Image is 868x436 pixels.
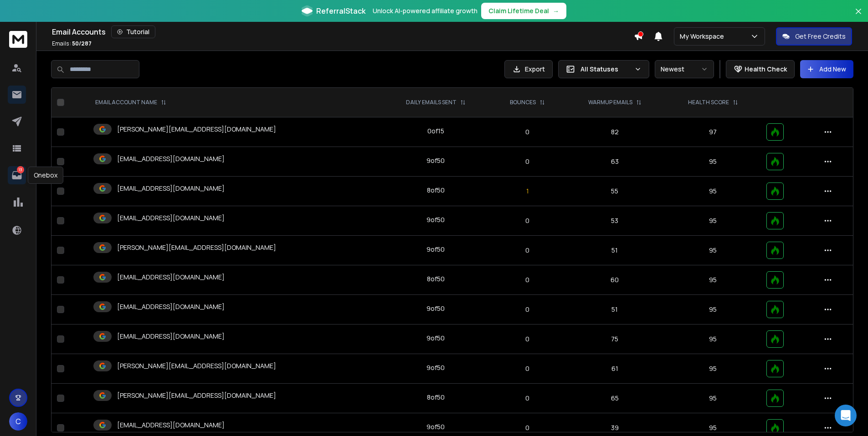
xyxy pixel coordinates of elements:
[565,265,665,295] td: 60
[117,125,276,134] p: [PERSON_NAME][EMAIL_ADDRESS][DOMAIN_NAME]
[117,184,225,193] p: [EMAIL_ADDRESS][DOMAIN_NAME]
[117,213,225,223] p: [EMAIL_ADDRESS][DOMAIN_NAME]
[496,246,559,255] p: 0
[316,5,365,16] span: ReferralStack
[117,154,225,163] p: [EMAIL_ADDRESS][DOMAIN_NAME]
[117,391,276,400] p: [PERSON_NAME][EMAIL_ADDRESS][DOMAIN_NAME]
[565,117,665,147] td: 82
[496,364,559,373] p: 0
[853,5,864,27] button: Close banner
[565,295,665,324] td: 51
[95,99,166,106] div: EMAIL ACCOUNT NAME
[9,412,27,431] button: C
[745,65,787,74] p: Health Check
[496,216,559,225] p: 0
[117,243,276,252] p: [PERSON_NAME][EMAIL_ADDRESS][DOMAIN_NAME]
[795,32,846,41] p: Get Free Credits
[117,361,276,370] p: [PERSON_NAME][EMAIL_ADDRESS][DOMAIN_NAME]
[496,305,559,314] p: 0
[426,245,445,254] div: 9 of 50
[565,147,665,177] td: 63
[496,335,559,344] p: 0
[835,405,857,426] div: Open Intercom Messenger
[117,273,225,282] p: [EMAIL_ADDRESS][DOMAIN_NAME]
[680,32,728,41] p: My Workspace
[111,25,155,38] button: Tutorial
[665,265,761,295] td: 95
[496,187,559,196] p: 1
[665,117,761,147] td: 97
[565,236,665,265] td: 51
[117,421,225,430] p: [EMAIL_ADDRESS][DOMAIN_NAME]
[426,304,445,313] div: 9 of 50
[406,99,457,106] p: DAILY EMAILS SENT
[426,334,445,343] div: 9 of 50
[8,166,26,184] a: 13
[481,3,566,19] button: Claim Lifetime Deal→
[665,236,761,265] td: 95
[52,25,634,38] div: Email Accounts
[665,354,761,384] td: 95
[776,27,852,46] button: Get Free Credits
[665,295,761,324] td: 95
[28,167,63,184] div: Onebox
[665,206,761,236] td: 95
[426,156,445,165] div: 9 of 50
[72,40,92,47] span: 50 / 287
[565,206,665,236] td: 53
[496,394,559,403] p: 0
[496,127,559,137] p: 0
[427,393,445,402] div: 8 of 50
[52,40,92,47] p: Emails :
[504,60,553,78] button: Export
[688,99,729,106] p: HEALTH SCORE
[565,354,665,384] td: 61
[426,363,445,372] div: 9 of 50
[426,422,445,431] div: 9 of 50
[373,6,478,15] p: Unlock AI-powered affiliate growth
[427,186,445,195] div: 8 of 50
[553,6,559,15] span: →
[726,60,795,78] button: Health Check
[510,99,536,106] p: BOUNCES
[426,215,445,224] div: 9 of 50
[496,423,559,432] p: 0
[117,302,225,311] p: [EMAIL_ADDRESS][DOMAIN_NAME]
[496,275,559,284] p: 0
[565,177,665,206] td: 55
[580,65,631,74] p: All Statuses
[427,127,444,136] div: 0 of 15
[17,166,24,173] p: 13
[665,384,761,413] td: 95
[427,274,445,284] div: 8 of 50
[665,324,761,354] td: 95
[565,384,665,413] td: 65
[565,324,665,354] td: 75
[665,147,761,177] td: 95
[665,177,761,206] td: 95
[800,60,853,78] button: Add New
[496,157,559,166] p: 0
[588,99,632,106] p: WARMUP EMAILS
[655,60,714,78] button: Newest
[117,332,225,341] p: [EMAIL_ADDRESS][DOMAIN_NAME]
